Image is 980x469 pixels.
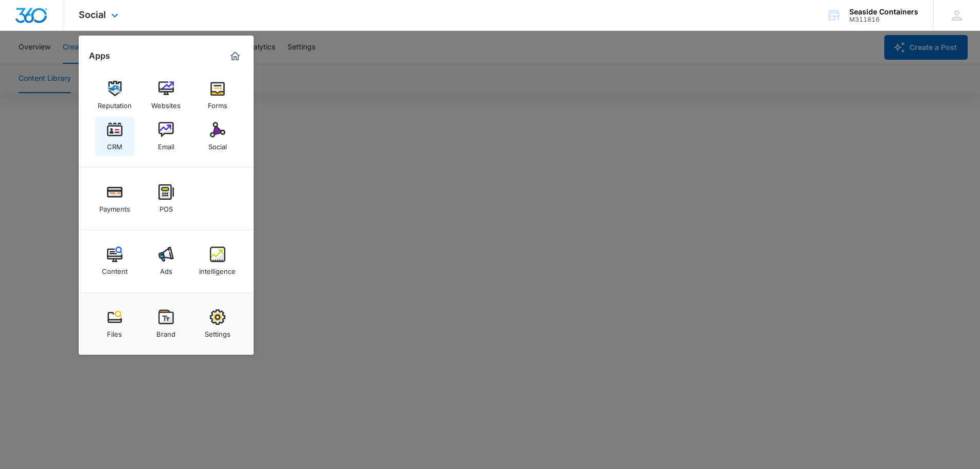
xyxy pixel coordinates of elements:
div: Content [102,262,128,275]
span: Social [79,9,106,20]
a: Settings [198,304,237,343]
div: Intelligence [199,262,236,275]
a: Intelligence [198,241,237,281]
a: CRM [95,117,134,156]
div: Social [208,137,227,151]
div: account id [849,16,918,23]
div: Forms [208,96,227,110]
div: Files [107,325,122,338]
a: Social [198,117,237,156]
a: POS [147,179,186,218]
div: Reputation [98,96,132,110]
a: Payments [95,179,134,218]
div: Websites [151,96,181,110]
div: CRM [107,137,122,151]
div: Payments [99,200,130,213]
div: account name [849,8,918,16]
div: Brand [156,325,175,338]
a: Marketing 360® Dashboard [227,48,243,64]
a: Brand [147,304,186,343]
h2: Apps [89,51,110,61]
a: Content [95,241,134,281]
a: Ads [147,241,186,281]
div: Email [158,137,174,151]
a: Reputation [95,76,134,115]
a: Websites [147,76,186,115]
a: Forms [198,76,237,115]
div: Ads [160,262,172,275]
div: POS [159,200,173,213]
div: Settings [205,325,230,338]
a: Files [95,304,134,343]
a: Email [147,117,186,156]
